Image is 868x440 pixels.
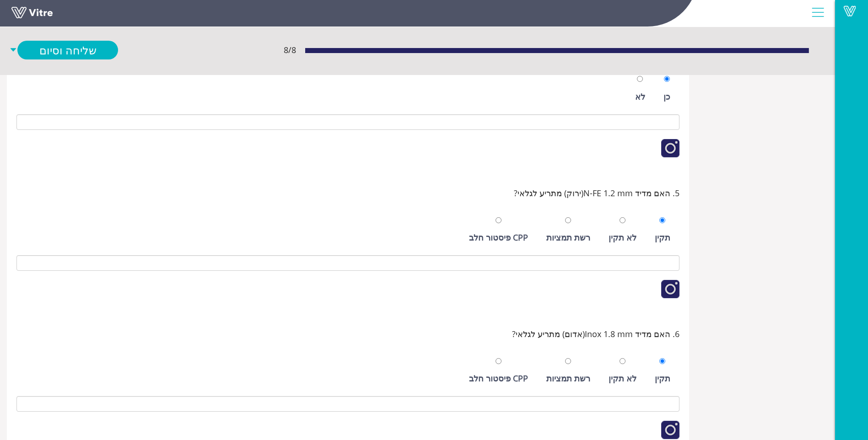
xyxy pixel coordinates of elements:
[546,231,590,244] div: רשת תמציות
[663,90,670,103] div: כן
[469,372,528,385] div: CPP פיסטור חלב
[17,41,118,59] a: שליחה וסיום
[655,372,670,385] div: תקין
[635,90,645,103] div: לא
[546,372,590,385] div: רשת תמציות
[469,231,528,244] div: CPP פיסטור חלב
[9,41,17,59] span: caret-down
[512,327,679,340] span: 6. האם מדיד Inox 1.8 mm(אדום) מתריע לגלאי?
[609,231,636,244] div: לא תקין
[514,187,679,199] span: 5. האם מדיד N-FE 1.2 mm(ירוק) מתריע לגלאי?
[655,231,670,244] div: תקין
[284,43,296,56] span: 8 / 8
[609,372,636,385] div: לא תקין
